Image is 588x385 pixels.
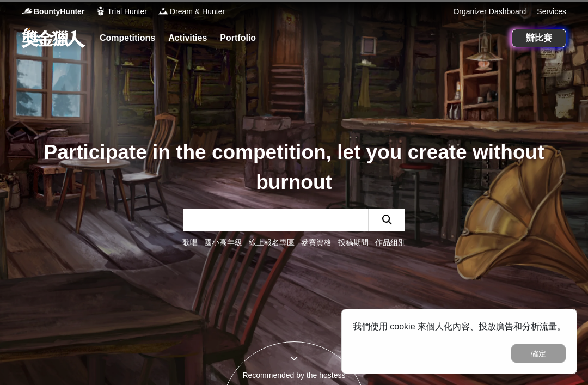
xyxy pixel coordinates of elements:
[33,137,555,198] div: Participate in the competition, let you create without burnout
[170,6,225,17] span: Dream & Hunter
[301,238,332,247] a: 參賽資格
[249,238,295,247] a: 線上報名專區
[511,344,566,363] button: 確定
[158,6,225,17] a: LogoDream & Hunter
[375,238,406,247] a: 作品組別
[95,5,106,16] img: Logo
[182,238,198,247] a: 歌唱
[34,6,84,17] span: BountyHunter
[22,6,84,17] a: LogoBountyHunter
[338,238,369,247] a: 投稿期間
[353,322,566,331] span: 我們使用 cookie 來個人化內容、投放廣告和分析流量。
[204,238,242,247] a: 國小高年級
[221,370,367,381] div: Recommended by the hostess
[158,5,169,16] img: Logo
[216,30,260,46] a: Portfolio
[512,29,566,47] a: 辦比賽
[164,30,211,46] a: Activities
[107,6,147,17] span: Trial Hunter
[537,6,566,17] a: Services
[22,5,33,16] img: Logo
[95,6,147,17] a: LogoTrial Hunter
[453,6,526,17] a: Organizer Dashboard
[95,30,160,46] a: Competitions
